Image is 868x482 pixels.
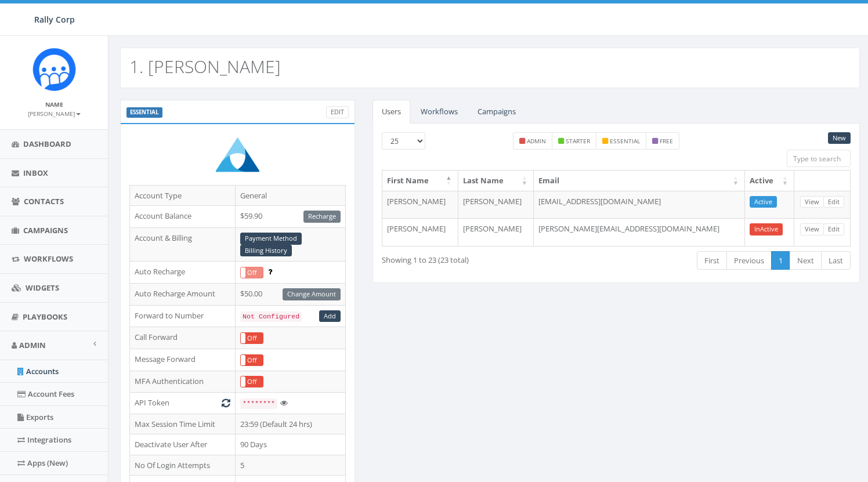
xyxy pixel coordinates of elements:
a: Next [790,251,822,270]
a: Add [319,310,341,322]
label: Off [241,267,263,278]
div: Showing 1 to 23 (23 total) [382,250,567,266]
span: Admin [19,340,46,350]
td: [PERSON_NAME] [458,218,534,246]
span: Campaigns [23,225,68,235]
td: Forward to Number [130,305,236,327]
td: Account Balance [130,206,236,228]
code: Not Configured [240,311,302,322]
a: Workflows [411,100,467,124]
a: InActive [750,223,783,235]
a: Last [821,251,851,270]
a: Active [750,196,777,208]
a: Edit [823,196,844,208]
span: Rally Corp [34,14,75,25]
small: starter [566,137,590,145]
th: Active: activate to sort column ascending [745,171,794,191]
a: First [697,251,727,270]
span: Dashboard [23,139,71,149]
img: Icon_1.png [32,48,76,91]
a: Billing History [240,245,292,257]
th: Last Name: activate to sort column ascending [458,171,534,191]
td: 5 [235,455,345,476]
td: 90 Days [235,434,345,455]
h2: 1. [PERSON_NAME] [129,57,281,76]
div: OnOff [240,267,263,278]
td: 23:59 (Default 24 hrs) [235,414,345,434]
td: Message Forward [130,349,236,371]
label: Off [241,355,263,365]
td: Call Forward [130,327,236,349]
span: Inbox [23,168,48,178]
a: Campaigns [468,100,525,124]
div: OnOff [240,332,263,344]
a: New [828,132,851,144]
label: Off [241,333,263,343]
a: View [800,196,824,208]
small: [PERSON_NAME] [28,110,81,118]
td: Auto Recharge Amount [130,283,236,305]
a: Previous [726,251,772,270]
span: Workflows [24,253,73,264]
td: Account Type [130,185,236,206]
td: $50.00 [235,283,345,305]
td: [EMAIL_ADDRESS][DOMAIN_NAME] [534,191,745,219]
td: $59.90 [235,206,345,228]
a: Users [372,100,410,124]
th: First Name: activate to sort column descending [382,171,458,191]
td: Max Session Time Limit [130,414,236,434]
label: ESSENTIAL [126,107,162,118]
a: Edit [823,223,844,235]
div: OnOff [240,376,263,387]
span: Contacts [24,196,64,206]
td: MFA Authentication [130,371,236,393]
td: API Token [130,393,236,414]
a: [PERSON_NAME] [28,108,81,118]
td: [PERSON_NAME] [382,218,458,246]
td: No Of Login Attempts [130,455,236,476]
a: Edit [326,106,349,118]
input: Type to search [787,150,851,167]
a: View [800,223,824,235]
span: Enable to prevent campaign failure. [268,266,272,277]
small: free [660,137,673,145]
td: [PERSON_NAME] [382,191,458,219]
i: Generate New Token [222,399,230,407]
td: General [235,185,345,206]
td: Deactivate User After [130,434,236,455]
td: Auto Recharge [130,262,236,284]
td: [PERSON_NAME] [458,191,534,219]
a: 1 [771,251,790,270]
small: Name [45,100,63,108]
span: Playbooks [23,311,67,322]
label: Off [241,376,263,387]
div: OnOff [240,354,263,366]
th: Email: activate to sort column ascending [534,171,745,191]
small: essential [610,137,640,145]
td: Account & Billing [130,227,236,262]
a: Payment Method [240,233,302,245]
span: Widgets [26,282,59,293]
img: Public_Safety_Brands_Symbol_Medium_PNG.png [216,133,259,176]
small: admin [527,137,546,145]
td: [PERSON_NAME][EMAIL_ADDRESS][DOMAIN_NAME] [534,218,745,246]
